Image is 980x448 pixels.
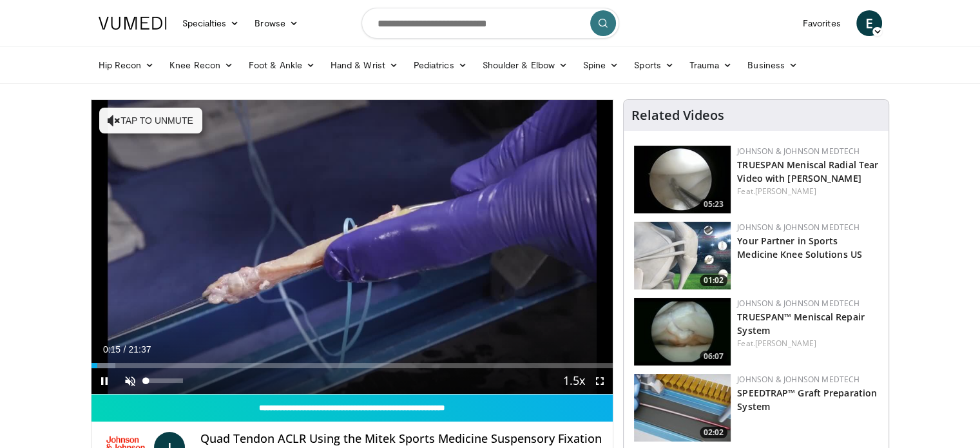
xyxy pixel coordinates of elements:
a: Spine [575,52,626,78]
button: Unmute [117,368,143,394]
span: 02:02 [700,427,727,438]
a: Johnson & Johnson MedTech [737,222,860,233]
a: Hip Recon [91,52,162,78]
a: Johnson & Johnson MedTech [737,298,860,309]
a: Pediatrics [406,52,475,78]
span: 01:02 [700,275,727,286]
div: Feat. [737,186,878,197]
a: Your Partner in Sports Medicine Knee Solutions US [737,235,862,260]
h4: Related Videos [631,108,724,123]
img: VuMedi Logo [99,17,167,30]
a: 06:07 [634,298,731,365]
span: 05:23 [700,199,727,210]
a: Shoulder & Elbow [475,52,575,78]
a: Foot & Ankle [241,52,323,78]
a: Specialties [175,10,247,36]
img: e42d750b-549a-4175-9691-fdba1d7a6a0f.150x105_q85_crop-smart_upscale.jpg [634,298,731,365]
a: [PERSON_NAME] [755,186,816,197]
div: Volume Level [146,378,183,383]
a: Johnson & Johnson MedTech [737,374,860,385]
a: Johnson & Johnson MedTech [737,146,860,157]
button: Pause [91,368,117,394]
input: Search topics, interventions [361,8,619,39]
a: TRUESPAN™ Meniscal Repair System [737,311,865,336]
a: 01:02 [634,222,731,289]
a: Business [740,52,805,78]
a: Knee Recon [162,52,241,78]
video-js: Video Player [91,100,613,394]
img: a9cbc79c-1ae4-425c-82e8-d1f73baa128b.150x105_q85_crop-smart_upscale.jpg [634,146,731,213]
a: Trauma [682,52,740,78]
span: 06:07 [700,351,727,362]
button: Playback Rate [561,368,587,394]
a: SPEEDTRAP™ Graft Preparation System [737,387,877,413]
img: 0543fda4-7acd-4b5c-b055-3730b7e439d4.150x105_q85_crop-smart_upscale.jpg [634,222,731,289]
span: 21:37 [128,344,151,355]
a: Favorites [795,10,849,36]
span: 0:15 [103,344,120,355]
div: Progress Bar [91,363,613,368]
span: / [124,344,126,355]
a: Sports [626,52,682,78]
a: 02:02 [634,374,731,442]
img: a46a2fe1-2704-4a9e-acc3-1c278068f6c4.150x105_q85_crop-smart_upscale.jpg [634,374,731,442]
button: Tap to unmute [99,108,202,133]
div: Feat. [737,338,878,349]
a: 05:23 [634,146,731,213]
a: Hand & Wrist [323,52,406,78]
a: [PERSON_NAME] [755,338,816,349]
a: E [856,10,882,36]
a: Browse [247,10,306,36]
a: TRUESPAN Meniscal Radial Tear Video with [PERSON_NAME] [737,159,878,184]
button: Fullscreen [587,368,613,394]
